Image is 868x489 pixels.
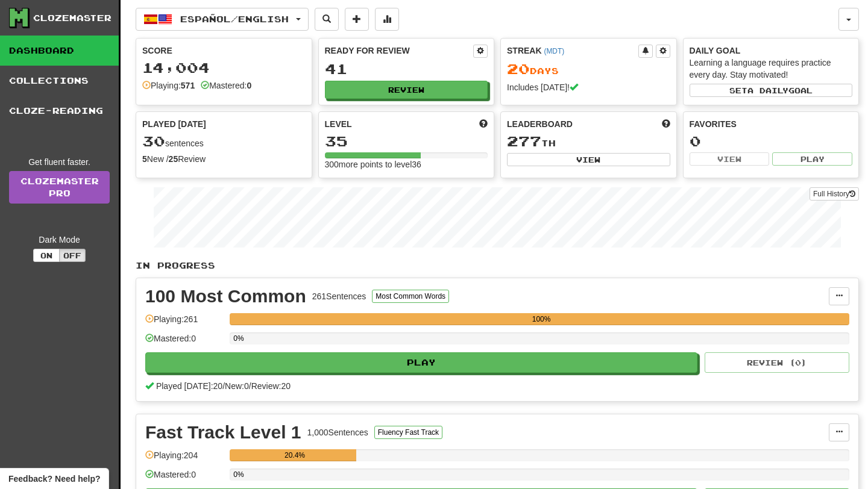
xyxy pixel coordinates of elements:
[372,290,449,303] button: Most Common Words
[180,14,289,24] span: Español / English
[142,79,195,92] div: Playing:
[690,57,853,81] div: Learning a language requires practice every day. Stay motivated!
[507,118,573,130] span: Leaderboard
[325,61,488,76] div: 41
[59,249,86,262] button: Off
[325,81,488,99] button: Review
[772,152,852,166] button: Play
[142,45,306,57] div: Score
[8,473,100,485] span: Open feedback widget
[507,134,670,149] div: th
[169,154,178,164] strong: 25
[325,158,488,170] div: 300 more points to level 36
[33,12,112,24] div: Clozemaster
[479,118,488,130] span: Score more points to level up
[325,45,474,57] div: Ready for Review
[222,381,225,391] span: /
[9,171,110,204] a: ClozemasterPro
[156,381,222,391] span: Played [DATE]: 20
[307,426,368,438] div: 1,000 Sentences
[136,260,859,272] p: In Progress
[142,118,206,130] span: Played [DATE]
[375,8,399,31] button: More stats
[325,134,488,149] div: 35
[145,352,697,373] button: Play
[662,118,670,130] span: This week in points, UTC
[507,132,541,149] span: 277
[507,45,638,57] div: Streak
[690,134,853,149] div: 0
[374,426,442,439] button: Fluency Fast Track
[201,79,251,92] div: Mastered:
[507,61,670,77] div: Day s
[9,156,110,168] div: Get fluent faster.
[690,152,770,166] button: View
[142,134,306,149] div: sentences
[747,86,788,95] span: a daily
[544,47,564,55] a: (MDT)
[145,423,301,441] div: Fast Track Level 1
[142,60,306,75] div: 14,004
[507,153,670,166] button: View
[142,132,165,149] span: 30
[249,381,251,391] span: /
[247,81,251,90] strong: 0
[507,81,670,93] div: Includes [DATE]!
[345,8,369,31] button: Add sentence to collection
[690,118,853,130] div: Favorites
[810,187,859,201] button: Full History
[136,8,309,31] button: Español/English
[33,249,60,262] button: On
[233,313,849,325] div: 100%
[705,352,849,373] button: Review (0)
[145,287,306,305] div: 100 Most Common
[145,469,224,488] div: Mastered: 0
[9,234,110,246] div: Dark Mode
[251,381,291,391] span: Review: 20
[142,153,306,165] div: New / Review
[315,8,339,31] button: Search sentences
[145,332,224,352] div: Mastered: 0
[690,45,853,57] div: Daily Goal
[233,449,356,461] div: 20.4%
[507,60,530,77] span: 20
[145,449,224,469] div: Playing: 204
[690,84,853,97] button: Seta dailygoal
[181,81,195,90] strong: 571
[142,154,147,164] strong: 5
[312,290,366,302] div: 261 Sentences
[225,381,249,391] span: New: 0
[325,118,352,130] span: Level
[145,313,224,333] div: Playing: 261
